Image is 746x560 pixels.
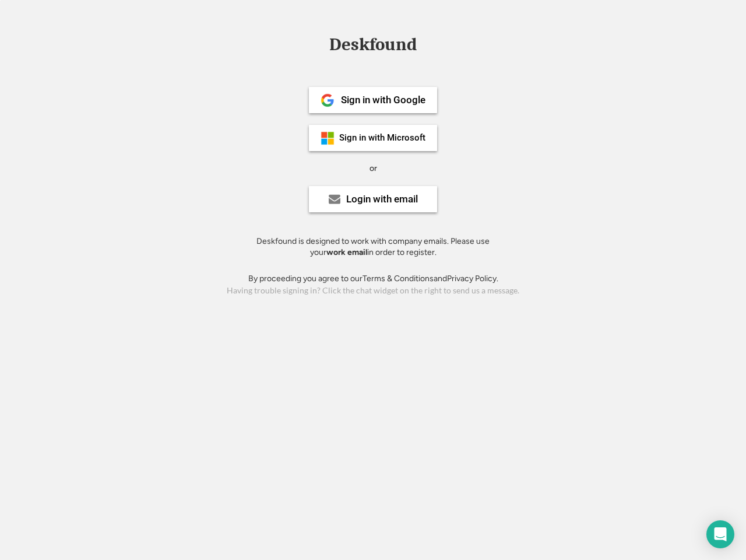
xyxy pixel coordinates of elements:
div: Open Intercom Messenger [706,520,734,548]
strong: work email [326,247,367,257]
div: Deskfound [323,36,423,54]
div: Sign in with Microsoft [339,134,425,142]
div: or [370,163,377,174]
div: Sign in with Google [341,95,425,105]
div: Login with email [346,194,418,204]
a: Terms & Conditions [363,274,434,283]
a: Privacy Policy. [447,274,498,283]
img: 1024px-Google__G__Logo.svg.png [321,93,335,107]
img: ms-symbollockup_mssymbol_19.png [321,131,335,145]
div: By proceeding you agree to our and [248,273,498,285]
div: Deskfound is designed to work with company emails. Please use your in order to register. [242,236,504,258]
